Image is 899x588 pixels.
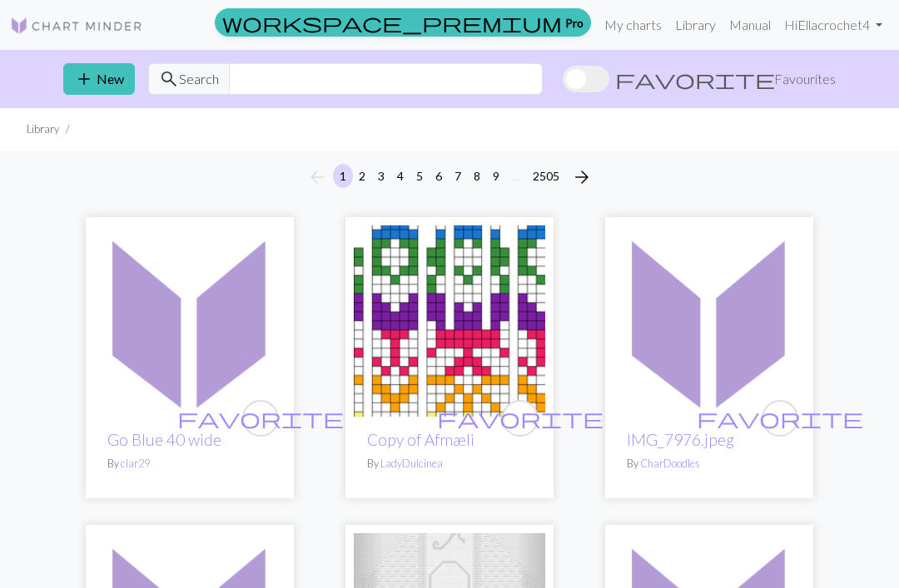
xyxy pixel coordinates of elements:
[697,402,863,435] i: favourite
[448,164,468,188] button: 7
[598,8,668,42] a: My charts
[159,67,179,91] span: search
[572,167,592,187] i: Next
[352,164,372,188] button: 2
[242,400,279,437] button: favourite
[563,63,836,95] label: Show favourites
[467,164,487,188] button: 8
[354,225,545,417] img: Afmæli
[215,8,591,37] a: Pro
[179,69,219,89] span: Search
[777,8,889,42] a: HiEllacrochet4
[668,8,723,42] a: Library
[627,430,734,449] a: IMG_7976.jpeg
[333,164,353,188] button: 1
[74,67,94,91] span: add
[572,166,592,189] span: arrow_forward
[640,457,700,470] a: CharDoodles
[380,457,443,470] a: LadyDulcinea
[410,164,430,188] button: 5
[390,164,410,188] button: 4
[437,402,603,435] i: favourite
[367,456,532,472] p: By
[121,457,150,470] a: clar29
[723,8,777,42] a: Manual
[526,164,566,188] button: 2505
[565,164,599,190] button: Next
[94,311,286,327] a: Go Blue 40 wide
[300,164,599,190] nav: Page navigation
[10,16,143,36] img: Logo
[27,121,59,137] li: Library
[486,164,506,188] button: 9
[437,405,603,431] span: favorite
[502,400,539,437] button: favourite
[107,456,272,472] p: By
[613,311,805,327] a: IMG_7976.jpeg
[94,225,286,417] img: Go Blue 40 wide
[354,311,545,327] a: Afmæli
[177,405,344,431] span: favorite
[429,164,449,188] button: 6
[615,67,775,91] span: favorite
[627,456,792,472] p: By
[222,11,562,34] span: workspace_premium
[371,164,391,188] button: 3
[774,69,836,89] span: Favourites
[762,400,798,437] button: favourite
[613,225,805,417] img: IMG_7976.jpeg
[697,405,863,431] span: favorite
[367,430,474,449] a: Copy of Afmæli
[177,402,344,435] i: favourite
[63,63,135,95] button: New
[107,430,221,449] a: Go Blue 40 wide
